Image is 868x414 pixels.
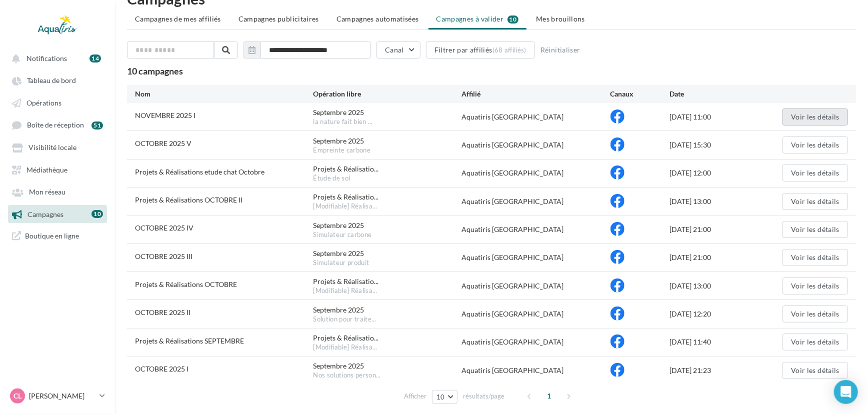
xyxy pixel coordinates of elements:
span: Opérations [26,98,61,107]
span: OCTOBRE 2025 V [135,139,191,147]
div: Septembre 2025 [313,107,364,117]
span: OCTOBRE 2025 IV [135,223,193,232]
button: Réinitialiser [536,44,584,56]
span: Notifications [26,54,67,62]
span: [Modifiable] Réalisa... [313,202,377,211]
a: Campagnes 10 [6,205,109,223]
button: Voir les détails [782,277,848,294]
span: résultats/page [463,391,504,401]
div: (68 affiliés) [492,46,526,54]
div: Aquatiris [GEOGRAPHIC_DATA] [462,309,610,319]
button: Voir les détails [782,136,848,153]
div: [DATE] 21:00 [669,252,758,262]
div: [DATE] 21:00 [669,224,758,234]
div: Canaux [610,89,670,99]
div: Aquatiris [GEOGRAPHIC_DATA] [462,224,610,234]
a: Mon réseau [6,182,109,200]
span: Projets & Réalisations OCTOBRE II [135,195,242,204]
div: Aquatiris [GEOGRAPHIC_DATA] [462,365,610,375]
div: Aquatiris [GEOGRAPHIC_DATA] [462,168,610,178]
a: Boîte de réception 51 [6,115,109,134]
span: Projets & Réalisations OCTOBRE [135,280,237,288]
div: [DATE] 11:00 [669,112,758,122]
div: 10 [91,210,103,218]
button: Voir les détails [782,221,848,238]
span: 1 [541,388,557,404]
span: Projets & Réalisatio... [313,333,379,343]
div: Affilié [462,89,610,99]
button: Voir les détails [782,193,848,210]
button: Voir les détails [782,108,848,125]
div: Septembre 2025 [313,220,364,230]
span: Projets & Réalisations SEPTEMBRE [135,336,244,345]
a: Tableau de bord [6,71,109,89]
div: Simulateur carbone [313,230,462,239]
a: Médiathèque [6,160,109,178]
span: Projets & Réalisatio... [313,192,379,202]
button: 10 [432,390,457,404]
button: Canal [376,41,420,58]
div: [DATE] 13:00 [669,196,758,206]
button: Voir les détails [782,333,848,350]
div: Date [669,89,758,99]
a: Boutique en ligne [6,227,109,244]
span: 10 campagnes [127,65,183,76]
a: CL [PERSON_NAME] [8,386,107,405]
button: Voir les détails [782,249,848,266]
div: Septembre 2025 [313,361,364,371]
button: Voir les détails [782,305,848,322]
span: Nos solutions person... [313,371,381,380]
span: Boîte de réception [27,121,84,129]
div: Septembre 2025 [313,248,364,258]
button: Filtrer par affiliés(68 affiliés) [426,41,535,58]
a: 10 [91,208,103,219]
span: NOVEMBRE 2025 I [135,111,195,119]
span: Médiathèque [26,165,67,174]
div: [DATE] 11:40 [669,337,758,347]
span: Solution pour traite... [313,315,376,324]
span: CL [13,391,21,401]
div: [DATE] 12:20 [669,309,758,319]
div: Aquatiris [GEOGRAPHIC_DATA] [462,112,610,122]
div: Aquatiris [GEOGRAPHIC_DATA] [462,337,610,347]
div: [DATE] 13:00 [669,281,758,291]
span: Afficher [404,391,426,401]
span: [Modifiable] Réalisa... [313,343,377,352]
span: Mes brouillons [536,14,585,23]
button: Voir les détails [782,164,848,181]
div: [DATE] 21:23 [669,365,758,375]
div: [DATE] 12:00 [669,168,758,178]
span: Projets & Réalisations etude chat Octobre [135,167,264,176]
div: Empreinte carbone [313,146,462,155]
div: Étude de sol [313,174,462,183]
div: Opération libre [313,89,462,99]
span: Campagnes de mes affiliés [135,14,221,23]
a: Opérations [6,93,109,111]
div: Simulateur produit [313,258,462,267]
div: Septembre 2025 [313,305,364,315]
div: Aquatiris [GEOGRAPHIC_DATA] [462,281,610,291]
div: Aquatiris [GEOGRAPHIC_DATA] [462,140,610,150]
span: Projets & Réalisatio... [313,276,379,286]
div: Nom [135,89,313,99]
span: OCTOBRE 2025 II [135,308,190,316]
span: Visibilité locale [28,143,76,152]
span: la nature fait bien ... [313,117,373,126]
p: [PERSON_NAME] [29,391,95,401]
span: Campagnes publicitaires [238,14,319,23]
span: OCTOBRE 2025 III [135,252,192,260]
a: Visibilité locale [6,138,109,156]
span: OCTOBRE 2025 I [135,364,188,373]
span: Mon réseau [29,188,65,196]
span: 10 [436,393,445,401]
span: Tableau de bord [27,76,76,85]
div: Septembre 2025 [313,136,364,146]
div: 14 [89,54,101,62]
span: Campagnes [27,210,63,218]
span: [Modifiable] Réalisa... [313,286,377,295]
span: Campagnes automatisées [336,14,419,23]
button: Voir les détails [782,362,848,379]
span: Projets & Réalisatio... [313,164,379,174]
div: 51 [91,121,103,129]
span: Boutique en ligne [25,231,79,240]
